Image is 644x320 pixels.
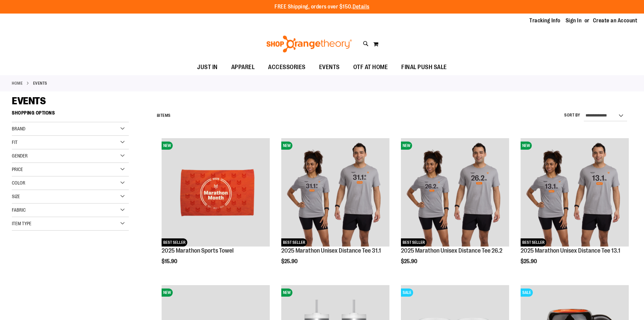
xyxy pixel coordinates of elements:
[521,238,546,247] span: BEST SELLER
[593,17,638,24] a: Create an Account
[401,289,413,297] span: SALE
[347,60,395,75] a: OTF AT HOME
[312,60,347,75] a: EVENTS
[12,153,28,158] span: Gender
[268,60,306,75] span: ACCESSORIES
[33,80,47,86] strong: EVENTS
[401,238,427,247] span: BEST SELLER
[12,95,46,107] span: EVENTS
[401,142,412,150] span: NEW
[281,289,292,297] span: NEW
[12,80,23,86] a: Home
[401,258,418,264] span: $25.90
[529,17,560,24] a: Tracking Info
[353,60,388,75] span: OTF AT HOME
[12,194,20,199] span: Size
[521,289,533,297] span: SALE
[12,126,25,131] span: Brand
[395,60,454,75] a: FINAL PUSH SALE
[281,138,389,248] a: 2025 Marathon Unisex Distance Tee 31.1NEWBEST SELLER
[521,247,620,254] a: 2025 Marathon Unisex Distance Tee 13.1
[190,60,224,75] a: JUST IN
[521,258,538,264] span: $25.90
[158,135,273,282] div: product
[265,36,353,52] img: Shop Orangetheory
[564,112,580,118] label: Sort By
[275,3,369,11] p: FREE Shipping, orders over $150.
[517,135,632,282] div: product
[162,258,178,264] span: $15.90
[162,247,234,254] a: 2025 Marathon Sports Towel
[12,107,129,122] strong: Shopping Options
[353,4,369,10] a: Details
[162,238,187,247] span: BEST SELLER
[401,60,447,75] span: FINAL PUSH SALE
[319,60,340,75] span: EVENTS
[12,221,31,226] span: Item Type
[401,138,509,247] img: 2025 Marathon Unisex Distance Tee 26.2
[261,60,312,75] a: ACCESSORIES
[281,247,381,254] a: 2025 Marathon Unisex Distance Tee 31.1
[398,135,512,282] div: product
[281,138,389,247] img: 2025 Marathon Unisex Distance Tee 31.1
[12,207,26,213] span: Fabric
[197,60,218,75] span: JUST IN
[401,138,509,248] a: 2025 Marathon Unisex Distance Tee 26.2NEWBEST SELLER
[278,135,393,282] div: product
[231,60,255,75] span: APPAREL
[401,247,502,254] a: 2025 Marathon Unisex Distance Tee 26.2
[281,142,292,150] span: NEW
[157,110,171,121] h2: Items
[521,138,629,247] img: 2025 Marathon Unisex Distance Tee 13.1
[162,142,173,150] span: NEW
[162,138,270,247] img: 2025 Marathon Sports Towel
[224,60,262,75] a: APPAREL
[281,238,307,247] span: BEST SELLER
[521,142,532,150] span: NEW
[12,180,25,186] span: Color
[521,138,629,248] a: 2025 Marathon Unisex Distance Tee 13.1NEWBEST SELLER
[162,138,270,248] a: 2025 Marathon Sports TowelNEWBEST SELLER
[566,17,582,24] a: Sign In
[12,140,18,145] span: Fit
[281,258,299,264] span: $25.90
[162,289,173,297] span: NEW
[12,167,23,172] span: Price
[157,113,160,118] span: 8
